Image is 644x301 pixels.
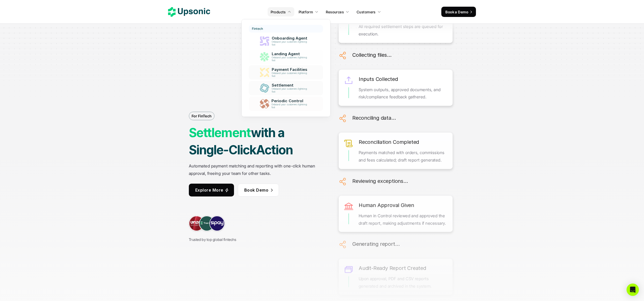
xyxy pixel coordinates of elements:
p: Payments matched with orders, commissions and fees calculated; draft report generated. [359,149,447,164]
h6: Reconciling data… [352,114,396,122]
div: Open Intercom Messenger [627,284,639,296]
a: Explore More [189,184,234,196]
p: Onboard your customers lightning fast [271,56,309,62]
a: Landing AgentOnboard your customers lightning fast [249,50,323,64]
a: Payment FacilitiesOnboard your customers lightning fast [249,65,323,80]
strong: Settlement [189,125,251,140]
h6: Human Approval Given [359,201,414,210]
p: Fintech [252,27,263,31]
a: Products [268,7,294,16]
p: Products [271,9,286,15]
a: Onboarding AgentOnboard your customers lightning fast [249,34,323,48]
p: Payment Facilities [271,67,309,72]
p: Book Demo [244,186,268,194]
p: Onboard your customers lightning fast [271,72,309,78]
p: Resources [326,9,344,15]
p: Landing Agent [271,52,309,56]
p: Customers [357,9,376,15]
a: Book a Demo [441,7,476,17]
strong: Action [256,142,293,157]
p: Settlement [271,83,309,88]
p: Explore More [195,186,223,194]
p: Trusted by top global fintechs [189,236,236,243]
a: Periodic ControlOnboard your customers lightning fast [249,97,323,111]
p: Human in Control reviewed and approved the draft report, making adjustments if necessary. [359,212,447,227]
h6: Audit-Ready Report Created [359,264,426,272]
p: For FinTech [192,113,212,119]
strong: with a Single-Click [189,125,287,157]
p: All required settlement steps are queued for execution. [359,23,447,38]
p: Onboard your customers lightning fast [271,88,309,93]
h6: Reviewing exceptions… [352,177,408,185]
p: Onboarding Agent [271,36,309,41]
h6: Generating report… [352,240,399,248]
p: Onboard your customers lightning fast [271,41,309,46]
strong: Automated payment matching and reporting with one-click human approval, freeing your team for oth... [189,163,316,176]
h6: Reconciliation Completed [359,138,419,146]
a: SettlementOnboard your customers lightning fast [249,81,323,95]
p: System outputs, approved documents, and risk/compliance feedback gathered. [359,86,447,101]
h6: Collecting files… [352,51,392,59]
p: Book a Demo [445,9,468,15]
a: Book Demo [238,184,279,196]
p: Platform [299,9,313,15]
h6: Inputs Collected [359,75,398,83]
p: Upon approval, PDF and CSV reports generated and archived in the system. [359,275,447,290]
p: Onboard your customers lightning fast [271,103,309,109]
p: Periodic Control [271,99,309,103]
